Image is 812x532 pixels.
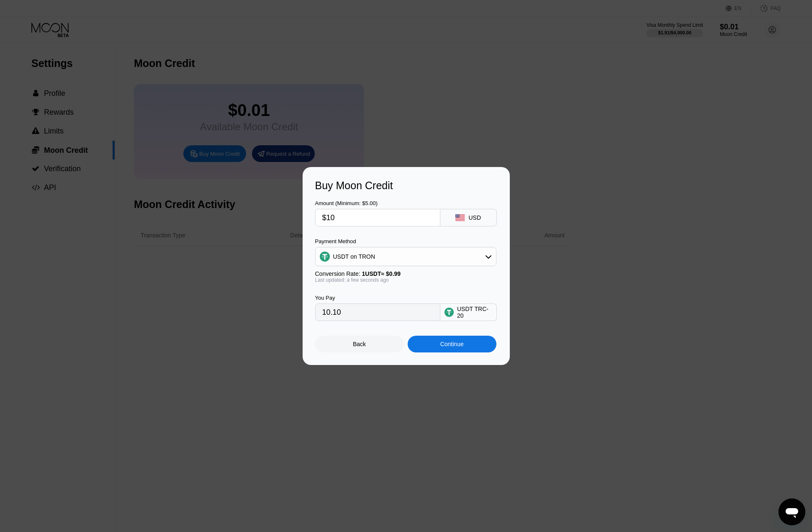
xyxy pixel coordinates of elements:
[440,341,464,347] div: Continue
[468,214,481,221] div: USD
[457,306,492,319] div: USDT TRC-20
[315,277,496,283] div: Last updated: a few seconds ago
[315,180,497,192] div: Buy Moon Credit
[315,238,496,244] div: Payment Method
[315,295,440,301] div: You Pay
[315,336,404,352] div: Back
[316,248,496,265] div: USDT on TRON
[408,336,496,352] div: Continue
[333,253,375,260] div: USDT on TRON
[322,209,433,226] input: $0.00
[779,499,805,525] iframe: Кнопка запуска окна обмена сообщениями
[315,270,496,277] div: Conversion Rate:
[315,200,440,206] div: Amount (Minimum: $5.00)
[362,270,401,277] span: 1 USDT ≈ $0.99
[353,341,366,347] div: Back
